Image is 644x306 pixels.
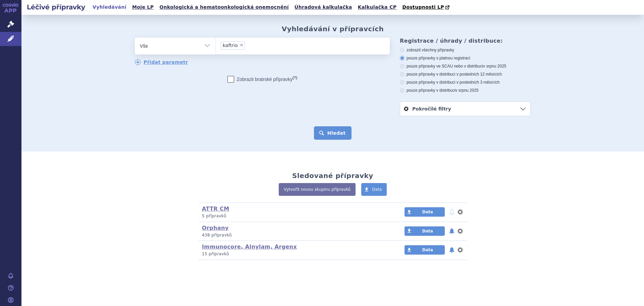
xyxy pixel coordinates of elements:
[361,183,387,196] a: Data
[91,3,128,12] a: Vyhledávání
[157,3,291,12] a: Onkologická a hematoonkologická onemocnění
[455,88,478,93] span: v srpnu 2025
[400,102,530,116] a: Pokročilé filtry
[247,41,275,49] input: kaftrio
[202,225,229,231] a: Orphany
[448,227,455,235] button: notifikace
[405,245,445,255] a: Data
[202,252,229,256] span: 15 přípravků
[402,4,444,10] span: Dostupnosti LP
[448,246,455,254] button: notifikace
[400,3,453,12] a: Dostupnosti LP
[202,206,229,212] a: ATTR CM
[356,3,399,12] a: Kalkulačka CP
[372,187,382,192] span: Data
[239,43,244,47] span: ×
[422,210,433,214] span: Data
[135,59,188,65] a: Přidat parametr
[400,88,531,93] label: pouze přípravky v distribuci
[202,244,297,250] a: Immunocore, Alnylam, Argenx
[282,25,384,33] h2: Vyhledávání v přípravcích
[422,248,433,252] span: Data
[202,214,226,218] span: 5 přípravků
[400,38,531,44] h3: Registrace / úhrady / distribuce:
[292,76,297,80] abbr: (?)
[400,80,531,85] label: pouze přípravky v distribuci v posledních 3 měsících
[400,72,531,77] label: pouze přípravky v distribuci v posledních 12 měsících
[292,3,354,12] a: Úhradová kalkulačka
[202,233,232,237] span: 438 přípravků
[448,208,455,216] button: notifikace
[457,227,464,235] button: nastavení
[130,3,156,12] a: Moje LP
[483,64,506,69] span: v srpnu 2025
[400,63,531,69] label: pouze přípravky ve SCAU nebo v distribuci
[314,126,352,140] button: Hledat
[405,207,445,217] a: Data
[400,55,531,61] label: pouze přípravky s platnou registrací
[223,43,238,48] span: kaftrio
[292,172,373,180] h2: Sledované přípravky
[400,47,531,53] label: zobrazit všechny přípravky
[457,208,464,216] button: nastavení
[21,2,91,12] h2: Léčivé přípravky
[422,229,433,233] span: Data
[279,183,356,196] a: Vytvořit novou skupinu přípravků
[227,76,298,83] label: Zobrazit bratrské přípravky
[405,226,445,236] a: Data
[457,246,464,254] button: nastavení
